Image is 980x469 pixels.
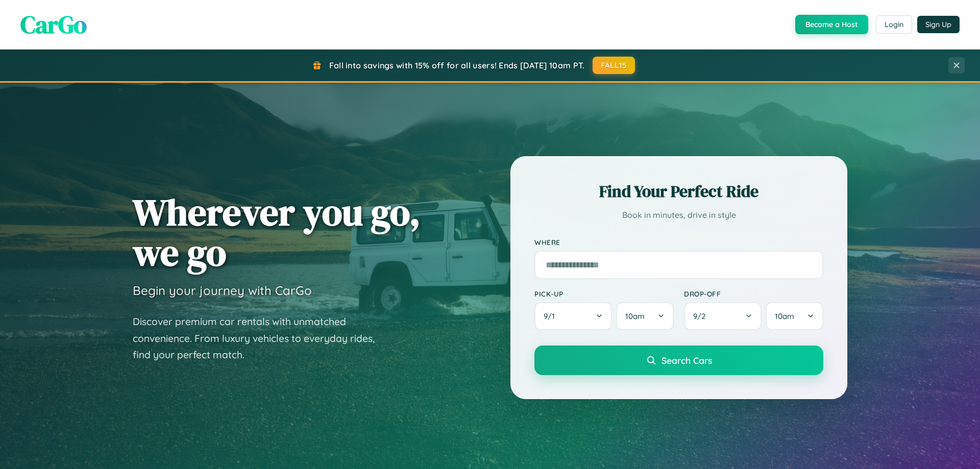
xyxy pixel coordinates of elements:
[534,289,674,298] label: Pick-up
[593,57,635,74] button: FALL15
[544,311,560,321] span: 9 / 1
[534,180,823,203] h2: Find Your Perfect Ride
[534,238,823,246] label: Where
[684,302,762,330] button: 9/2
[534,345,823,375] button: Search Cars
[693,311,710,321] span: 9 / 2
[133,192,421,273] h1: Wherever you go, we go
[775,311,794,321] span: 10am
[661,355,712,366] span: Search Cars
[534,302,612,330] button: 9/1
[876,15,912,34] button: Login
[684,289,823,298] label: Drop-off
[20,8,87,41] span: CarGo
[625,311,645,321] span: 10am
[329,60,585,70] span: Fall into savings with 15% off for all users! Ends [DATE] 10am PT.
[766,302,823,330] button: 10am
[917,16,960,33] button: Sign Up
[133,313,388,363] p: Discover premium car rentals with unmatched convenience. From luxury vehicles to everyday rides, ...
[133,283,312,298] h3: Begin your journey with CarGo
[795,15,868,34] button: Become a Host
[616,302,674,330] button: 10am
[534,208,823,223] p: Book in minutes, drive in style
